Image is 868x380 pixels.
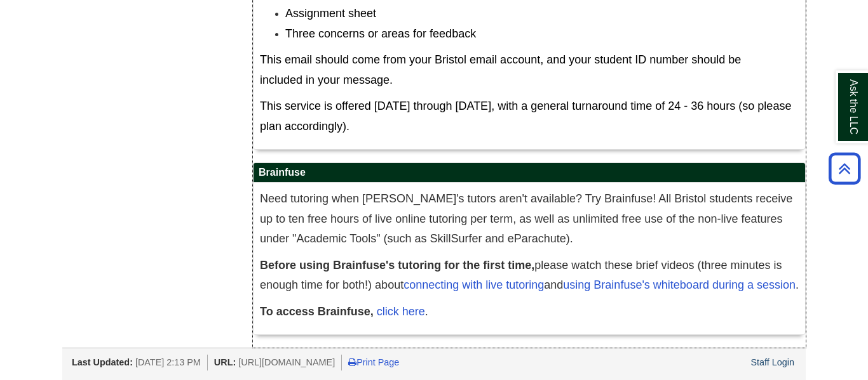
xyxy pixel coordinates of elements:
[285,27,476,40] span: Three concerns or areas for feedback
[348,358,356,367] i: Print Page
[260,305,428,318] span: .
[260,100,791,133] span: This service is offered [DATE] through [DATE], with a general turnaround time of 24 - 36 hours (s...
[563,278,796,291] a: using Brainfuse's whiteboard during a session
[260,305,374,318] strong: To access Brainfuse,
[254,163,805,183] h2: Brainfuse
[238,357,335,367] span: [URL][DOMAIN_NAME]
[260,192,792,245] span: Need tutoring when [PERSON_NAME]'s tutors aren't available? Try Brainfuse! All Bristol students r...
[750,357,794,367] a: Staff Login
[348,357,399,367] a: Print Page
[824,160,865,177] a: Back to Top
[377,305,425,318] a: click here
[403,278,544,291] a: connecting with live tutoring
[260,259,534,272] strong: Before using Brainfuse's tutoring for the first time,
[260,53,741,86] span: This email should come from your Bristol email account, and your student ID number should be incl...
[285,7,376,20] span: Assignment sheet
[260,259,799,292] span: please watch these brief videos (three minutes is enough time for both!) about and .
[135,357,201,367] span: [DATE] 2:13 PM
[72,357,133,367] span: Last Updated:
[214,357,236,367] span: URL:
